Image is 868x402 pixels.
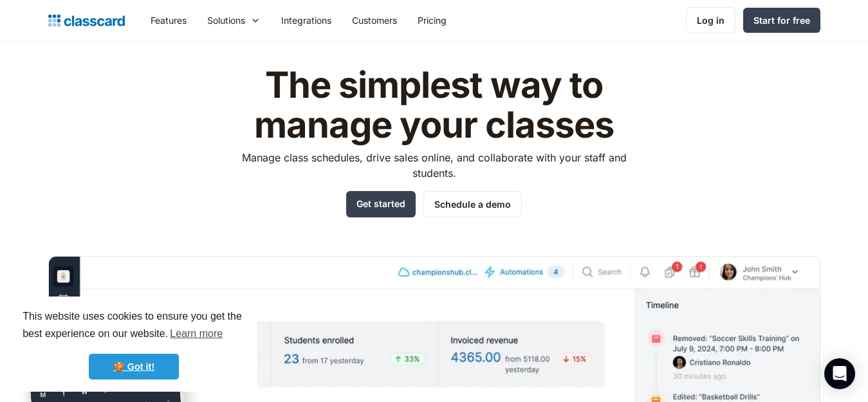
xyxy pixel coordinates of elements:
[342,6,407,35] a: Customers
[753,14,810,27] div: Start for free
[10,297,257,392] div: cookieconsent
[407,6,457,35] a: Pricing
[346,191,416,217] a: Get started
[271,6,342,35] a: Integrations
[89,354,179,379] a: dismiss cookie message
[686,7,735,33] a: Log in
[140,6,197,35] a: Features
[48,12,125,30] a: home
[743,8,820,33] a: Start for free
[207,14,245,27] div: Solutions
[168,324,225,343] a: learn more about cookies
[824,358,855,389] div: Open Intercom Messenger
[197,6,271,35] div: Solutions
[697,14,725,27] div: Log in
[423,191,522,217] a: Schedule a demo
[230,66,638,145] h1: The simplest way to manage your classes
[230,150,638,181] p: Manage class schedules, drive sales online, and collaborate with your staff and students.
[23,309,245,343] span: This website uses cookies to ensure you get the best experience on our website.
